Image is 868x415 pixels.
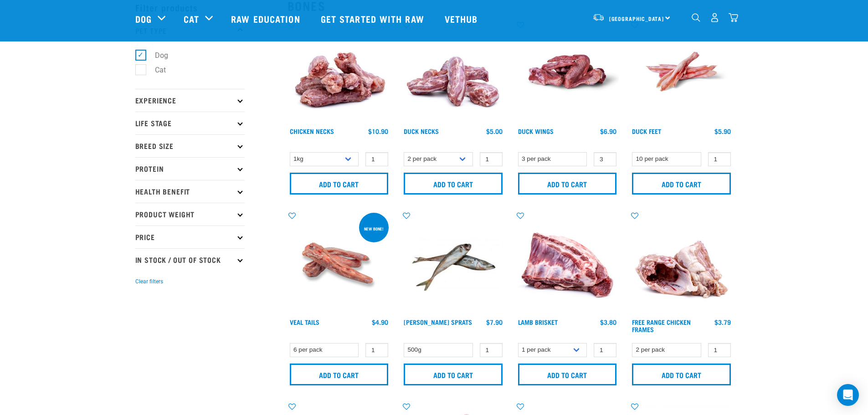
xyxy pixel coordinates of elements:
[516,20,619,123] img: Raw Essentials Duck Wings Raw Meaty Bones For Pets
[609,17,664,20] span: [GEOGRAPHIC_DATA]
[135,203,245,225] p: Product Weight
[222,0,311,37] a: Raw Education
[140,50,172,61] label: Dog
[632,364,731,385] input: Add to cart
[600,128,616,135] div: $6.90
[480,152,503,166] input: 1
[290,129,334,133] a: Chicken Necks
[837,384,859,406] div: Open Intercom Messenger
[436,0,489,37] a: Vethub
[486,318,503,326] div: $7.90
[518,364,617,385] input: Add to cart
[135,180,245,203] p: Health Benefit
[630,211,733,314] img: 1236 Chicken Frame Turks 01
[404,364,503,385] input: Add to cart
[135,248,245,271] p: In Stock / Out Of Stock
[592,13,605,21] img: van-moving.png
[135,89,245,112] p: Experience
[708,152,731,166] input: 1
[600,318,616,326] div: $3.80
[486,128,503,135] div: $5.00
[710,13,719,22] img: user.png
[516,211,619,314] img: 1240 Lamb Brisket Pieces 01
[404,320,472,323] a: [PERSON_NAME] Sprats
[365,152,388,166] input: 1
[714,318,731,326] div: $3.79
[360,222,388,236] div: New bone!
[401,211,505,314] img: Jack Mackarel Sparts Raw Fish For Dogs
[632,320,691,331] a: Free Range Chicken Frames
[692,13,700,22] img: home-icon-1@2x.png
[135,157,245,180] p: Protein
[594,152,616,166] input: 1
[135,112,245,134] p: Life Stage
[630,20,733,123] img: Raw Essentials Duck Feet Raw Meaty Bones For Dogs
[290,320,319,323] a: Veal Tails
[135,12,152,26] a: Dog
[729,13,738,22] img: home-icon@2x.png
[184,12,199,26] a: Cat
[404,129,439,133] a: Duck Necks
[288,20,391,123] img: Pile Of Chicken Necks For Pets
[518,129,554,133] a: Duck Wings
[372,318,388,326] div: $4.90
[632,129,661,133] a: Duck Feet
[480,343,503,357] input: 1
[312,0,436,37] a: Get started with Raw
[708,343,731,357] input: 1
[632,173,731,195] input: Add to cart
[594,343,616,357] input: 1
[404,173,503,195] input: Add to cart
[290,173,389,195] input: Add to cart
[290,364,389,385] input: Add to cart
[401,20,505,123] img: Pile Of Duck Necks For Pets
[518,320,558,323] a: Lamb Brisket
[518,173,617,195] input: Add to cart
[368,128,388,135] div: $10.90
[288,211,391,314] img: Veal Tails
[135,225,245,248] p: Price
[135,277,163,286] button: Clear filters
[714,128,731,135] div: $5.90
[140,64,169,76] label: Cat
[135,134,245,157] p: Breed Size
[365,343,388,357] input: 1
